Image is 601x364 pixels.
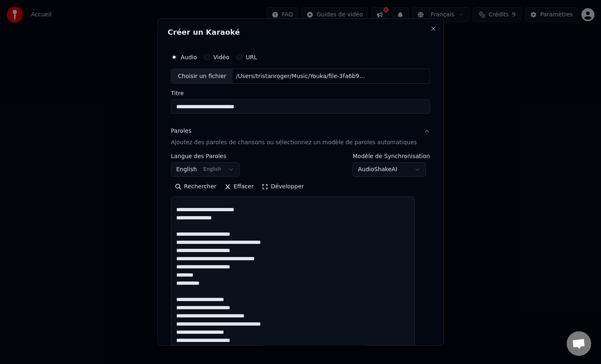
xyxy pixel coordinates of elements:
div: /Users/tristanroger/Music/Youka/file-3fa6b9de0496a55a8e020ebd1d05d24a/audio-14667Gg2OImFnEOA7.m4a [233,72,372,80]
label: URL [246,54,257,60]
label: Vidéo [213,54,229,60]
div: Choisir un fichier [171,69,233,84]
button: ParolesAjoutez des paroles de chansons ou sélectionnez un modèle de paroles automatiques [171,121,430,154]
button: Effacer [220,181,258,194]
label: Modèle de Synchronisation [353,154,430,159]
button: Rechercher [171,181,220,194]
div: Paroles [171,127,191,136]
label: Audio [181,54,197,60]
h2: Créer un Karaoké [168,29,433,36]
label: Titre [171,91,430,96]
button: Développer [258,181,308,194]
label: Langue des Paroles [171,154,240,159]
p: Ajoutez des paroles de chansons ou sélectionnez un modèle de paroles automatiques [171,139,417,147]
